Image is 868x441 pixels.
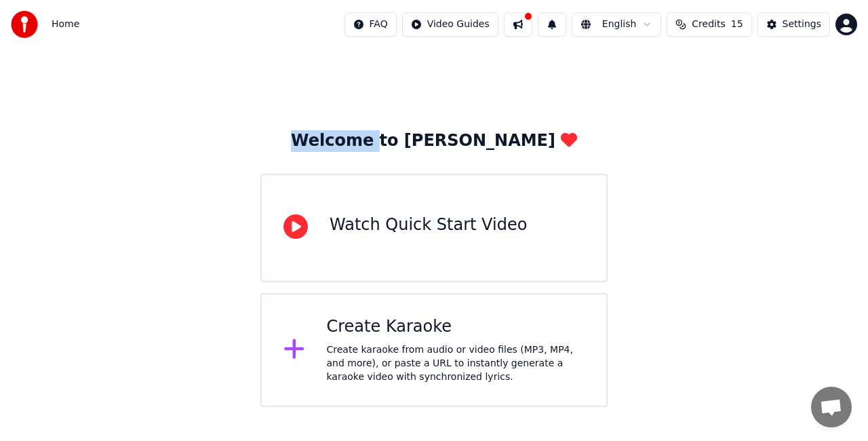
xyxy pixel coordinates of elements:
[667,12,751,37] button: Credits15
[327,316,585,338] div: Create Karaoke
[692,18,725,31] span: Credits
[757,12,830,37] button: Settings
[402,12,498,37] button: Video Guides
[327,343,585,384] div: Create karaoke from audio or video files (MP3, MP4, and more), or paste a URL to instantly genera...
[291,130,577,152] div: Welcome to [PERSON_NAME]
[330,214,527,236] div: Watch Quick Start Video
[811,387,852,427] div: チャットを開く
[783,18,821,31] div: Settings
[52,18,79,31] nav: breadcrumb
[731,18,743,31] span: 15
[52,18,79,31] span: Home
[344,12,397,37] button: FAQ
[11,11,38,38] img: youka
